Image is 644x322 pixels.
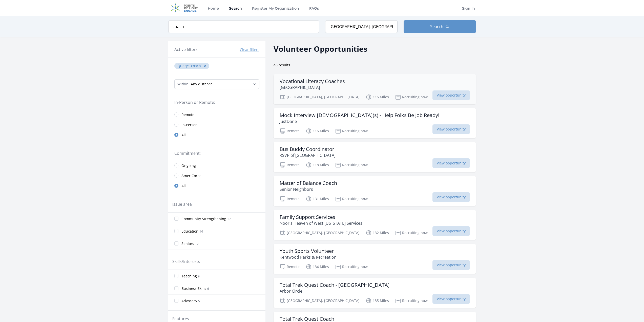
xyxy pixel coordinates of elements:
[181,132,186,138] span: All
[280,78,345,84] h3: Vocational Literacy Coaches
[274,63,290,67] span: 48 results
[274,176,476,206] a: Matter of Balance Coach Senior Neighbors Remote 131 Miles Recruiting now View opportunity
[195,242,199,246] span: 12
[168,160,265,171] a: Ongoing
[395,298,428,304] p: Recruiting now
[280,264,300,270] p: Remote
[280,248,337,254] h3: Youth Sports Volunteer
[335,264,368,270] p: Recruiting now
[280,288,390,294] p: Arbor Circle
[274,74,476,104] a: Vocational Literacy Coaches [GEOGRAPHIC_DATA] [GEOGRAPHIC_DATA], [GEOGRAPHIC_DATA] 116 Miles Recr...
[274,43,367,54] h2: Volunteer Opportunities
[177,63,190,68] span: Query :
[181,183,186,188] span: All
[432,158,470,168] span: View opportunity
[174,79,259,89] select: Search Radius
[172,316,189,322] legend: Features
[168,20,319,33] input: Keyword
[432,90,470,100] span: View opportunity
[280,180,337,186] h3: Matter of Balance Coach
[172,201,192,207] legend: Issue area
[174,274,178,278] input: Teaching 9
[181,173,201,178] span: AmeriCorps
[432,226,470,236] span: View opportunity
[240,47,259,52] button: Clear filters
[335,196,368,202] p: Recruiting now
[280,162,300,168] p: Remote
[280,84,345,90] p: [GEOGRAPHIC_DATA]
[280,152,336,158] p: RSVP of [GEOGRAPHIC_DATA]
[207,287,209,291] span: 6
[181,163,196,168] span: Ongoing
[181,298,197,304] span: Advocacy
[366,94,389,100] p: 116 Miles
[168,109,265,120] a: Remote
[280,128,300,134] p: Remote
[432,192,470,202] span: View opportunity
[325,20,398,33] input: Location
[280,214,362,220] h3: Family Support Services
[280,254,337,260] p: Kentwood Parks & Recreation
[306,264,329,270] p: 134 Miles
[181,229,198,234] span: Education
[174,299,178,303] input: Advocacy 5
[168,181,265,191] a: All
[280,316,334,322] h3: Total Trek Quest Coach
[172,258,200,264] legend: Skills/Interests
[174,286,178,290] input: Business Skills 6
[174,217,178,221] input: Community Strengthening 17
[366,230,389,236] p: 132 Miles
[174,46,198,52] h3: Active filters
[181,216,226,221] span: Community Strengthening
[274,210,476,240] a: Family Support Services Noor's Heaven of West [US_STATE] Services [GEOGRAPHIC_DATA], [GEOGRAPHIC_...
[280,118,439,124] p: JustDane
[432,294,470,304] span: View opportunity
[335,162,368,168] p: Recruiting now
[174,99,259,105] legend: In-Person or Remote:
[204,63,207,68] button: ✕
[168,171,265,181] a: AmeriCorps
[280,196,300,202] p: Remote
[280,298,360,304] p: [GEOGRAPHIC_DATA], [GEOGRAPHIC_DATA]
[198,299,200,303] span: 5
[199,229,203,234] span: 14
[174,150,259,156] legend: Commitment:
[274,142,476,172] a: Bus Buddy Coordinator RSVP of [GEOGRAPHIC_DATA] Remote 118 Miles Recruiting now View opportunity
[306,128,329,134] p: 116 Miles
[168,130,265,140] a: All
[404,20,476,33] button: Search
[280,146,336,152] h3: Bus Buddy Coordinator
[430,24,443,30] span: Search
[181,241,194,246] span: Seniors
[432,260,470,270] span: View opportunity
[366,298,389,304] p: 135 Miles
[280,94,360,100] p: [GEOGRAPHIC_DATA], [GEOGRAPHIC_DATA]
[174,241,178,245] input: Seniors 12
[274,108,476,138] a: Mock Interview [DEMOGRAPHIC_DATA](s) - Help Folks Be Job Ready! JustDane Remote 116 Miles Recruit...
[395,94,428,100] p: Recruiting now
[274,244,476,274] a: Youth Sports Volunteer Kentwood Parks & Recreation Remote 134 Miles Recruiting now View opportunity
[432,124,470,134] span: View opportunity
[181,112,194,117] span: Remote
[280,186,337,192] p: Senior Neighbors
[306,196,329,202] p: 131 Miles
[280,112,439,118] h3: Mock Interview [DEMOGRAPHIC_DATA](s) - Help Folks Be Job Ready!
[198,274,200,278] span: 9
[181,122,198,127] span: In-Person
[168,120,265,130] a: In-Person
[181,286,206,291] span: Business Skills
[174,229,178,233] input: Education 14
[280,230,360,236] p: [GEOGRAPHIC_DATA], [GEOGRAPHIC_DATA]
[190,63,202,68] q: coach
[227,217,231,221] span: 17
[306,162,329,168] p: 118 Miles
[395,230,428,236] p: Recruiting now
[335,128,368,134] p: Recruiting now
[274,278,476,308] a: Total Trek Quest Coach - [GEOGRAPHIC_DATA] Arbor Circle [GEOGRAPHIC_DATA], [GEOGRAPHIC_DATA] 135 ...
[181,274,197,279] span: Teaching
[280,220,362,226] p: Noor's Heaven of West [US_STATE] Services
[280,282,390,288] h3: Total Trek Quest Coach - [GEOGRAPHIC_DATA]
